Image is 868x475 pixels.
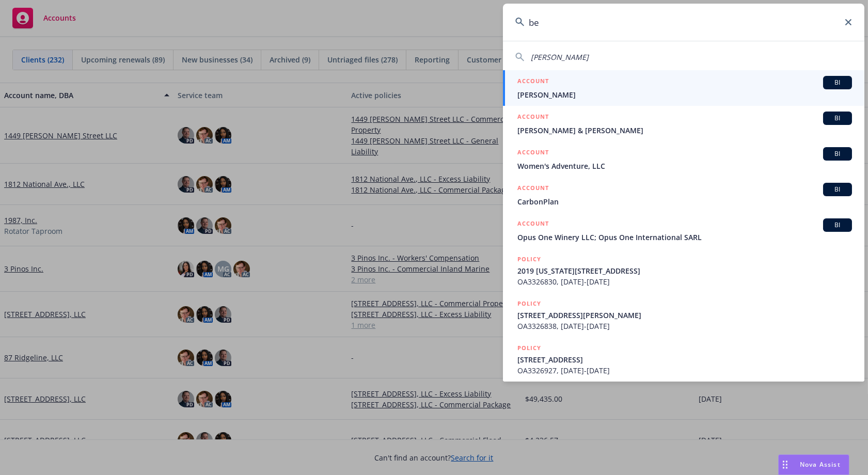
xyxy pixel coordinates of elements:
[517,125,852,136] span: [PERSON_NAME] & [PERSON_NAME]
[827,220,848,230] span: BI
[531,52,589,62] span: [PERSON_NAME]
[517,161,852,171] span: Women's Adventure, LLC
[503,70,864,106] a: ACCOUNTBI[PERSON_NAME]
[503,106,864,141] a: ACCOUNTBI[PERSON_NAME] & [PERSON_NAME]
[827,185,848,194] span: BI
[517,265,852,276] span: 2019 [US_STATE][STREET_ADDRESS]
[800,460,841,469] span: Nova Assist
[503,4,864,41] input: Search...
[503,177,864,213] a: ACCOUNTBICarbonPlan
[827,114,848,123] span: BI
[778,454,849,475] button: Nova Assist
[517,321,852,331] span: OA3326838, [DATE]-[DATE]
[517,343,541,353] h5: POLICY
[827,149,848,159] span: BI
[517,310,852,321] span: [STREET_ADDRESS][PERSON_NAME]
[517,196,852,207] span: CarbonPlan
[517,365,852,376] span: OA3326927, [DATE]-[DATE]
[517,112,549,124] h5: ACCOUNT
[517,254,541,264] h5: POLICY
[517,76,549,88] h5: ACCOUNT
[503,248,864,293] a: POLICY2019 [US_STATE][STREET_ADDRESS]OA3326830, [DATE]-[DATE]
[827,78,848,87] span: BI
[517,232,852,243] span: Opus One Winery LLC; Opus One International SARL
[503,213,864,248] a: ACCOUNTBIOpus One Winery LLC; Opus One International SARL
[517,218,549,231] h5: ACCOUNT
[517,276,852,287] span: OA3326830, [DATE]-[DATE]
[517,147,549,160] h5: ACCOUNT
[779,455,792,474] div: Drag to move
[517,354,852,365] span: [STREET_ADDRESS]
[503,293,864,337] a: POLICY[STREET_ADDRESS][PERSON_NAME]OA3326838, [DATE]-[DATE]
[503,141,864,177] a: ACCOUNTBIWomen's Adventure, LLC
[503,337,864,382] a: POLICY[STREET_ADDRESS]OA3326927, [DATE]-[DATE]
[517,298,541,309] h5: POLICY
[517,89,852,100] span: [PERSON_NAME]
[517,183,549,195] h5: ACCOUNT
